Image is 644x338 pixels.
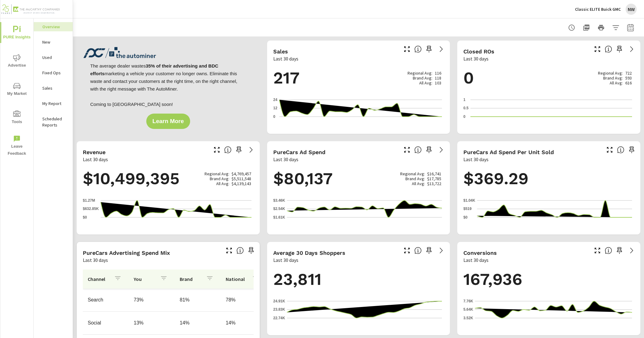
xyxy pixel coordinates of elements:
text: $1.61K [273,215,285,220]
td: 78% [221,292,267,308]
p: Last 30 days [83,256,108,264]
div: Sales [34,84,73,93]
p: Channel [88,276,109,282]
p: New [42,39,68,45]
p: Sales [42,85,68,91]
button: Learn More [146,114,190,129]
button: Make Fullscreen [212,145,222,155]
p: 593 [625,76,632,80]
span: A rolling 30 day total of daily Shoppers on the dealership website, averaged over the selected da... [414,247,422,254]
td: 81% [175,292,221,308]
div: Fixed Ops [34,68,73,77]
p: 116 [435,71,441,76]
text: $3.46K [273,198,285,203]
span: Leave Feedback [2,135,32,157]
div: New [34,37,73,47]
span: Save this to your personalized report [424,145,434,155]
p: Last 30 days [273,156,298,163]
span: Save this to your personalized report [234,145,244,155]
text: $632.85K [83,207,99,211]
p: [DATE] [422,323,444,329]
p: Last 30 days [273,55,298,62]
h5: Sales [273,48,288,55]
p: Brand Avg: [413,76,432,80]
p: All Avg: [610,80,623,85]
a: See more details in report [627,44,637,54]
span: Save this to your personalized report [246,246,256,255]
p: [DATE] [422,122,444,128]
button: Make Fullscreen [402,145,412,155]
p: [DATE] [287,323,308,329]
h1: $369.29 [463,168,634,189]
text: 0 [273,115,275,119]
p: Scheduled Reports [42,116,68,128]
h5: Conversions [463,250,497,256]
span: Tools [2,111,32,126]
span: PURE Insights [2,26,32,41]
span: Advertise [2,54,32,69]
h5: PureCars Ad Spend Per Unit Sold [463,149,554,155]
button: Make Fullscreen [592,44,602,54]
button: Make Fullscreen [402,246,412,255]
text: 3.52K [463,316,473,320]
p: [DATE] [613,122,634,128]
text: 0 [463,115,466,119]
p: [DATE] [232,222,254,228]
text: 7.76K [463,299,473,303]
h5: Closed ROs [463,48,494,55]
a: See more details in report [436,246,446,255]
span: Total sales revenue over the selected date range. [Source: This data is sourced from the dealer’s... [224,146,232,153]
p: $16,741 [427,171,441,176]
p: [DATE] [613,323,634,329]
p: $4,139,143 [232,181,251,186]
div: Used [34,53,73,62]
h5: Revenue [83,149,105,155]
p: [DATE] [287,222,308,228]
p: Last 30 days [463,55,489,62]
p: All Avg: [419,80,432,85]
a: See more details in report [627,246,637,255]
td: Search [83,292,129,308]
a: See more details in report [246,145,256,155]
p: $17,785 [427,176,441,181]
text: $519 [463,207,472,211]
span: My Market [2,82,32,97]
text: $0 [463,215,468,220]
p: Used [42,54,68,60]
p: My Report [42,100,68,107]
p: National [226,276,247,282]
span: Save this to your personalized report [627,145,637,155]
h1: 217 [273,68,444,88]
button: Make Fullscreen [402,44,412,54]
p: Last 30 days [463,256,489,264]
span: Save this to your personalized report [615,44,624,54]
p: 616 [625,80,632,85]
button: Apply Filters [610,21,622,34]
h5: Average 30 Days Shoppers [273,250,345,256]
p: [DATE] [279,122,301,128]
h5: PureCars Ad Spend [273,149,325,155]
span: Save this to your personalized report [424,246,434,255]
text: 24.91K [273,299,285,303]
text: 12 [273,106,278,111]
td: Social [83,315,129,331]
span: Total cost of media for all PureCars channels for the selected dealership group over the selected... [414,146,422,153]
p: Last 30 days [463,156,489,163]
button: "Export Report to PDF" [580,21,592,34]
h1: 23,811 [273,269,444,290]
button: Make Fullscreen [605,145,615,155]
text: 5.64K [463,308,473,312]
a: See more details in report [436,145,446,155]
text: $1.04K [463,198,475,203]
text: $1.27M [83,198,95,203]
p: $5,511,548 [232,176,251,181]
span: The number of dealer-specified goals completed by a visitor. [Source: This data is provided by th... [605,247,612,254]
span: Learn More [152,118,184,124]
p: 103 [435,80,441,85]
p: [DATE] [475,323,496,329]
td: 14% [175,315,221,331]
div: Scheduled Reports [34,114,73,130]
p: [DATE] [422,222,444,228]
text: 23.83K [273,308,285,312]
text: 24 [273,98,278,102]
